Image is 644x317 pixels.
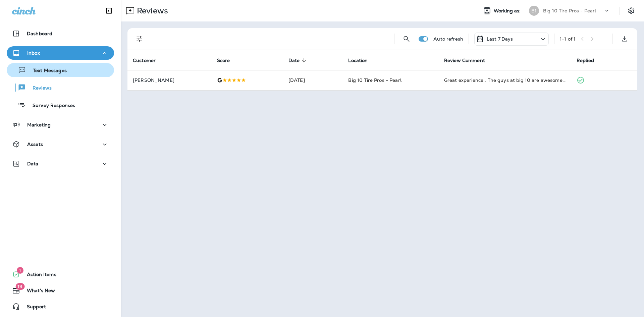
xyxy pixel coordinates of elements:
span: Customer [133,58,156,63]
button: Assets [7,138,114,151]
span: Support [20,304,46,312]
p: Dashboard [27,31,52,36]
span: Location [348,58,368,63]
span: Customer [133,57,164,63]
button: Support [7,300,114,313]
button: 1Action Items [7,268,114,281]
button: Dashboard [7,27,114,40]
button: Reviews [7,81,114,95]
div: 1 - 1 of 1 [560,36,576,42]
button: Text Messages [7,63,114,77]
button: Search Reviews [400,32,413,46]
button: Filters [133,32,146,46]
span: Review Comment [444,58,485,63]
p: Survey Responses [26,103,75,109]
span: Replied [577,58,594,63]
div: B1 [529,6,539,16]
p: Assets [27,142,43,147]
span: Location [348,57,376,63]
span: Score [217,57,239,63]
p: Inbox [27,50,40,56]
span: Big 10 Tire Pros - Pearl [348,77,401,83]
button: Survey Responses [7,98,114,112]
span: Working as: [494,8,522,14]
button: 19What's New [7,284,114,297]
button: Settings [625,5,637,17]
span: Date [288,57,309,63]
p: Marketing [27,122,51,127]
span: Date [288,58,300,63]
p: Data [27,161,39,166]
span: 19 [15,283,24,290]
p: Last 7 Days [487,36,513,42]
button: Collapse Sidebar [100,4,118,17]
p: Big 10 Tire Pros - Pearl [543,8,596,13]
span: 1 [17,267,23,274]
button: Data [7,157,114,170]
p: [PERSON_NAME] [133,77,206,83]
span: Replied [577,57,603,63]
span: What's New [20,288,55,296]
p: Text Messages [26,68,67,74]
span: Review Comment [444,57,494,63]
p: Auto refresh [433,36,463,42]
button: Export as CSV [618,32,631,46]
button: Marketing [7,118,114,131]
span: Action Items [20,272,56,280]
p: Reviews [134,6,168,16]
span: Score [217,58,230,63]
button: Inbox [7,46,114,60]
td: [DATE] [283,70,343,90]
div: Great experience.. The guys at big 10 are awesome Took good care of me & my family [444,77,566,84]
p: Reviews [26,85,52,92]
